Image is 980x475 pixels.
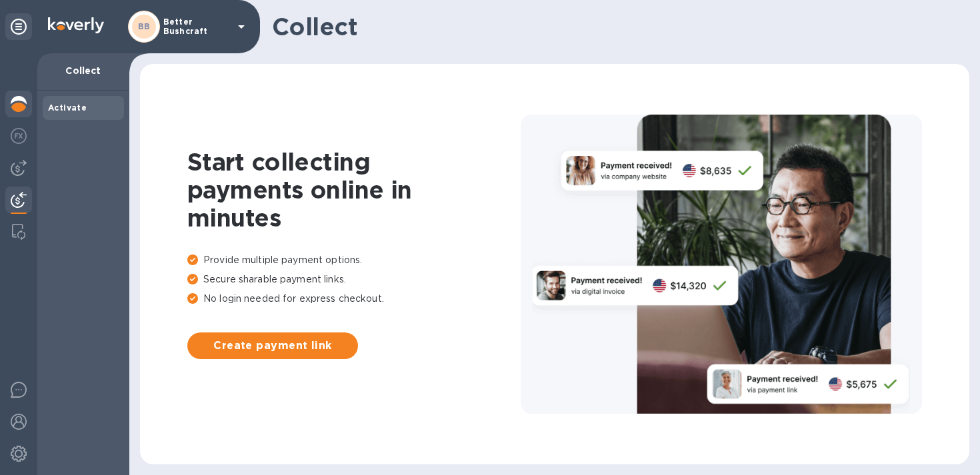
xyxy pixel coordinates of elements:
[187,253,521,267] p: Provide multiple payment options.
[138,21,151,31] b: BB
[21,21,32,32] img: logo_orange.svg
[187,148,521,232] h1: Start collecting payments online in minutes
[36,84,47,95] img: tab_domain_overview_orange.svg
[21,35,32,45] img: website_grey.svg
[11,128,27,144] img: Foreign exchange
[133,84,143,95] img: tab_keywords_by_traffic_grey.svg
[163,17,230,36] p: Better Bushcraft
[187,292,521,306] p: No login needed for express checkout.
[48,17,104,33] img: Logo
[48,64,119,77] p: Collect
[272,13,959,41] h1: Collect
[187,332,358,359] button: Create payment link
[37,21,65,32] div: v 4.0.25
[48,103,87,113] b: Activate
[5,13,32,40] div: Unpin categories
[187,272,521,286] p: Secure sharable payment links.
[35,35,147,45] div: Domain: [DOMAIN_NAME]
[51,85,119,94] div: Domain Overview
[198,338,347,354] span: Create payment link
[147,85,225,94] div: Keywords by Traffic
